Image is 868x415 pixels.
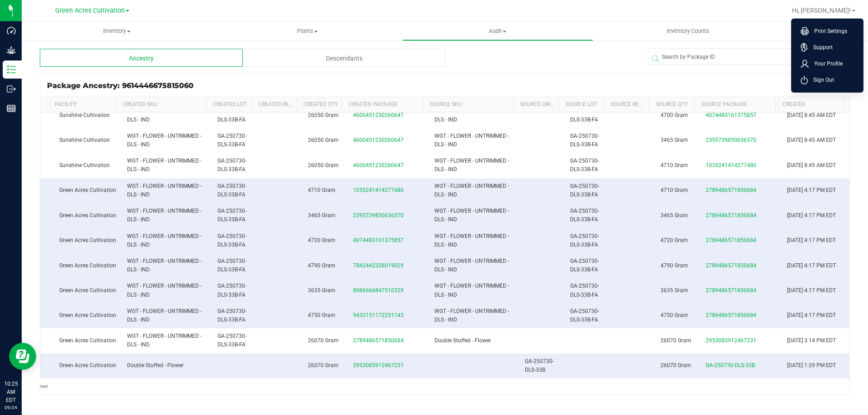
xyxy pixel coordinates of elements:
[434,233,509,248] span: WGT - FLOWER - UNTRIMMED - DLS - IND
[127,283,202,298] span: WGT - FLOWER - UNTRIMMED - DLS - IND
[59,237,116,243] span: Green Acres Cultivation
[353,337,404,344] span: 2789486571850684
[706,112,756,118] span: 4074483161375857
[127,183,202,198] span: WGT - FLOWER - UNTRIMMED - DLS - IND
[423,97,513,112] th: Source SKU
[787,162,836,168] span: [DATE] 8:45 AM EDT
[570,258,599,273] span: GA-250730-DLS-33B-FA
[127,308,202,323] span: WGT - FLOWER - UNTRIMMED - DLS - IND
[513,97,558,112] th: Source Origin Harvests
[308,262,335,269] span: 4790 Gram
[353,137,404,143] span: 4600451230260647
[59,312,116,318] span: Green Acres Cultivation
[353,262,404,269] span: 7842442328019029
[212,27,402,35] span: Plants
[308,312,335,318] span: 4750 Gram
[570,107,599,122] span: GA-250730-DLS-33B-FA
[217,107,246,122] span: GA-250730-DLS-33B-FA
[59,112,110,118] span: Sunshine Cultivation
[127,333,202,348] span: WGT - FLOWER - UNTRIMMED - DLS - IND
[217,233,246,248] span: GA-250730-DLS-33B-FA
[792,7,851,14] span: Hi, [PERSON_NAME]!
[787,362,836,368] span: [DATE] 1:29 PM EDT
[660,312,688,318] span: 4750 Gram
[434,337,491,344] span: Double Stuffed - Flower
[115,97,206,112] th: Created SKU
[660,337,691,344] span: 26070 Gram
[353,187,404,193] span: 1035241414277480
[127,158,202,173] span: WGT - FLOWER - UNTRIMMED - DLS - IND
[212,22,402,41] a: Plants
[434,133,509,148] span: WGT - FLOWER - UNTRIMMED - DLS - IND
[787,212,836,219] span: [DATE] 4:17 PM EDT
[706,237,756,243] span: 2789486571850684
[59,162,110,168] span: Sunshine Cultivation
[402,22,593,41] a: Audit
[660,187,688,193] span: 4710 Gram
[787,237,836,243] span: [DATE] 4:17 PM EDT
[655,27,722,35] span: Inventory Counts
[694,97,775,112] th: Source Package
[308,162,339,168] span: 26050 Gram
[570,183,599,198] span: GA-250730-DLS-33B-FA
[308,237,335,243] span: 4720 Gram
[59,337,116,344] span: Green Acres Cultivation
[353,362,404,368] span: 2953085912467231
[706,162,756,168] span: 1035241414277480
[59,262,116,269] span: Green Acres Cultivation
[434,183,509,198] span: WGT - FLOWER - UNTRIMMED - DLS - IND
[434,208,509,223] span: WGT - FLOWER - UNTRIMMED - DLS - IND
[787,262,836,269] span: [DATE] 4:17 PM EDT
[660,162,688,168] span: 4710 Gram
[648,49,838,65] input: Search by Package ID
[660,362,691,368] span: 26070 Gram
[59,362,116,368] span: Green Acres Cultivation
[706,337,756,344] span: 2953085912467231
[9,343,36,370] iframe: Resource center
[40,49,243,67] div: Ancestry
[787,312,836,318] span: [DATE] 4:17 PM EDT
[127,208,202,223] span: WGT - FLOWER - UNTRIMMED - DLS - IND
[22,27,212,35] span: Inventory
[59,212,116,219] span: Green Acres Cultivation
[127,233,202,248] span: WGT - FLOWER - UNTRIMMED - DLS - IND
[775,97,843,112] th: Created
[7,84,16,93] inline-svg: Outbound
[570,133,599,148] span: GA-250730-DLS-33B-FA
[787,112,836,118] span: [DATE] 8:45 AM EDT
[570,158,599,173] span: GA-250730-DLS-33B-FA
[706,362,755,368] span: GA-250730-DLS-33B
[706,262,756,269] span: 2789486571850684
[296,97,341,112] th: Created Qty
[217,158,246,173] span: GA-250730-DLS-33B-FA
[4,404,18,411] p: 09/24
[808,75,834,84] span: Sign Out
[308,137,339,143] span: 26050 Gram
[47,97,115,112] th: Facility
[353,287,404,294] span: 8986666847510329
[217,208,246,223] span: GA-250730-DLS-33B-FA
[127,107,202,122] span: WGT - FLOWER - UNTRIMMED - DLS - IND
[308,287,335,294] span: 3635 Gram
[47,81,829,90] div: Package Ancestry: 9614446675815060
[570,283,599,298] span: GA-250730-DLS-33B-FA
[706,287,756,294] span: 2789486571850684
[570,208,599,223] span: GA-250730-DLS-33B-FA
[787,137,836,143] span: [DATE] 8:45 AM EDT
[434,258,509,273] span: WGT - FLOWER - UNTRIMMED - DLS - IND
[353,162,404,168] span: 4600451230260647
[217,308,246,323] span: GA-250730-DLS-33B-FA
[706,187,756,193] span: 2789486571850684
[570,308,599,323] span: GA-250730-DLS-33B-FA
[4,380,18,404] p: 10:25 AM EDT
[217,183,246,198] span: GA-250730-DLS-33B-FA
[434,107,509,122] span: WGT - FLOWER - UNTRIMMED - DLS - IND
[434,308,509,323] span: WGT - FLOWER - UNTRIMMED - DLS - IND
[308,112,339,118] span: 26050 Gram
[251,97,296,112] th: Created Ref Field
[341,97,423,112] th: Created Package
[787,187,836,193] span: [DATE] 4:17 PM EDT
[434,158,509,173] span: WGT - FLOWER - UNTRIMMED - DLS - IND
[353,112,404,118] span: 4600451230260647
[243,49,446,67] div: Descendants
